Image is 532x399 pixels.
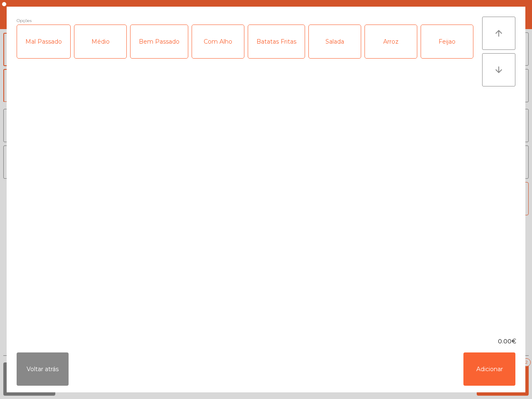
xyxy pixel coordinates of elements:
[7,337,525,346] div: 0.00€
[17,352,69,386] button: Voltar atrás
[192,25,244,58] div: Com Alho
[17,25,70,58] div: Mal Passado
[309,25,361,58] div: Salada
[482,17,515,50] button: arrow_upward
[17,17,32,25] span: Opções
[494,28,504,38] i: arrow_upward
[494,65,504,75] i: arrow_downward
[74,25,126,58] div: Médio
[365,25,417,58] div: Arroz
[463,352,515,386] button: Adicionar
[421,25,473,58] div: Feijao
[482,53,515,86] button: arrow_downward
[131,25,188,58] div: Bem Passado
[248,25,305,58] div: Batatas Fritas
